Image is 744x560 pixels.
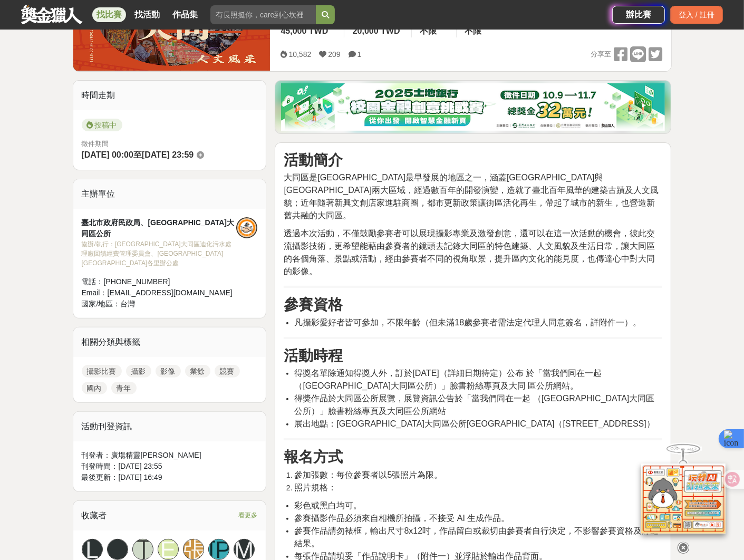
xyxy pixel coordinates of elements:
span: 分享至 [591,46,611,62]
a: 業餘 [185,365,210,378]
span: 不限 [465,26,482,35]
div: 臺北市政府民政局、[GEOGRAPHIC_DATA]大同區公所 [82,217,237,239]
span: 得獎名單除通知得獎人外，訂於[DATE]（詳細日期待定）公布 於「當我們同在一起（[GEOGRAPHIC_DATA]大同區公所）」臉書粉絲專頁及大同 區公所網站。 [294,369,602,390]
span: 至 [133,150,142,159]
div: Email： [EMAIL_ADDRESS][DOMAIN_NAME] [82,287,237,298]
span: 45,000 TWD [281,26,328,35]
a: 競賽 [215,365,240,378]
span: 大同區是[GEOGRAPHIC_DATA]最早發展的地區之一，涵蓋[GEOGRAPHIC_DATA]與[GEOGRAPHIC_DATA]兩大區域，經過數百年的開發演變，造就了臺北百年風華的建築古... [284,173,659,220]
a: 青年 [111,382,137,394]
div: 登入 / 註冊 [670,6,723,24]
div: 刊登時間： [DATE] 23:55 [82,461,258,472]
div: 最後更新： [DATE] 16:49 [82,472,258,483]
span: 1 [357,50,362,59]
span: 參賽攝影作品必須來自相機所拍攝，不接受 AI 生成作品。 [294,514,509,523]
div: 主辦單位 [73,179,266,209]
div: 協辦/執行： [GEOGRAPHIC_DATA]大同區迪化污水處理廠回饋經費管理委員會、[GEOGRAPHIC_DATA][GEOGRAPHIC_DATA]各里辦公處 [82,239,237,268]
a: 辦比賽 [612,6,665,24]
span: 209 [328,50,340,59]
img: d20b4788-230c-4a26-8bab-6e291685a538.png [281,83,665,131]
span: 凡攝影愛好者皆可參加，不限年齡（但未滿18歲參賽者需法定代理人同意簽名，詳附件一）。 [294,318,641,327]
span: 投稿中 [82,119,122,131]
input: 有長照挺你，care到心坎裡！青春出手，拍出照顧 影音徵件活動 [210,5,316,24]
span: [DATE] 23:59 [142,150,194,159]
a: 影像 [156,365,181,378]
a: M [234,539,255,560]
strong: 活動時程 [284,347,343,364]
a: 國內 [82,382,107,394]
div: 刊登者： 廣場精靈[PERSON_NAME] [82,450,258,461]
span: 參加張數：每位參賽者以5張照片為限。 [294,470,442,479]
strong: 報名方式 [284,449,343,465]
a: 攝影 [126,365,151,378]
span: 20,000 TWD [353,26,400,35]
span: 彩色或黑白均可。 [294,501,362,510]
a: [PERSON_NAME] [208,539,229,560]
a: 丁 [132,539,153,560]
span: 看更多 [238,509,257,521]
div: 時間走期 [73,81,266,110]
a: 作品集 [168,7,202,22]
div: 活動刊登資訊 [73,412,266,441]
span: 參賽作品請勿裱框，輸出尺寸8x12吋，作品留白或裁切由參賽者自行決定，不影響參賽資格及評選結果。 [294,526,659,548]
span: 照片規格： [294,483,336,492]
img: d2146d9a-e6f6-4337-9592-8cefde37ba6b.png [641,463,726,533]
span: 展出地點：[GEOGRAPHIC_DATA]大同區公所[GEOGRAPHIC_DATA]（[STREET_ADDRESS]） [294,419,654,428]
a: _ [107,539,128,560]
span: [DATE] 00:00 [82,150,133,159]
div: 相關分類與標籤 [73,327,266,357]
strong: 活動簡介 [284,152,343,168]
span: 台灣 [120,300,135,308]
span: 透過本次活動，不僅鼓勵參賽者可以展現攝影專業及激發創意，還可以在這一次活動的機會，彼此交流攝影技術，更希望能藉由參賽者的鏡頭去記錄大同區的特色建築、人文風貌及生活日常，讓大同區的各個角落、景點或... [284,229,655,276]
span: 徵件期間 [82,140,109,148]
a: 找活動 [130,7,164,22]
span: 收藏者 [82,511,107,520]
a: 找比賽 [92,7,126,22]
strong: 參賽資格 [284,296,343,313]
span: 不限 [420,26,437,35]
a: 張 [183,539,204,560]
span: 國家/地區： [82,300,121,308]
span: 得獎作品於大同區公所展覽，展覽資訊公告於「當我們同在一起 （[GEOGRAPHIC_DATA]大同區公所）」臉書粉絲專頁及大同區公所網站 [294,394,654,416]
a: L [82,539,103,560]
span: 10,582 [288,50,311,59]
div: 電話： [PHONE_NUMBER] [82,276,237,287]
a: 攝影比賽 [82,365,122,378]
a: E [158,539,179,560]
